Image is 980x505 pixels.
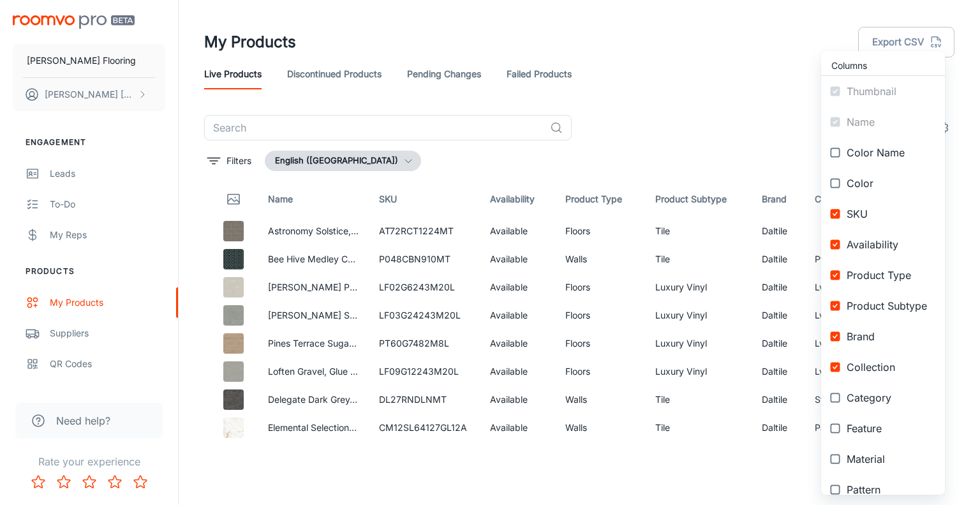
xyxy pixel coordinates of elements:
span: Product Type [847,268,935,283]
span: Color Name [847,145,935,160]
span: Pattern [847,482,935,497]
span: Feature [847,421,935,436]
span: SKU [847,206,935,222]
span: Material [847,451,935,467]
span: Availability [847,237,935,252]
span: Columns [831,59,935,73]
span: Brand [847,329,935,344]
span: Collection [847,359,935,375]
span: Product Subtype [847,298,935,313]
span: Category [847,390,935,405]
span: Color [847,176,935,191]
